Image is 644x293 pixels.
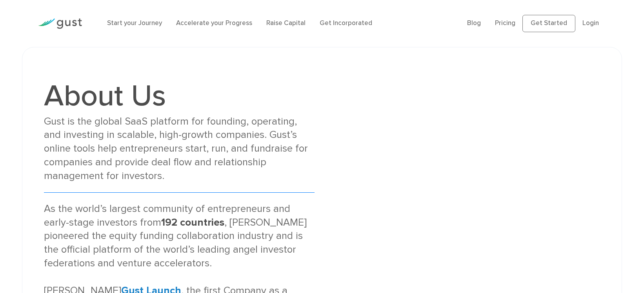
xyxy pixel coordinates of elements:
[467,19,481,27] a: Blog
[107,19,162,27] a: Start your Journey
[495,19,515,27] a: Pricing
[320,19,372,27] a: Get Incorporated
[44,115,315,183] div: Gust is the global SaaS platform for founding, operating, and investing in scalable, high-growth ...
[176,19,252,27] a: Accelerate your Progress
[582,19,599,27] a: Login
[44,81,315,111] h1: About Us
[161,216,224,228] strong: 192 countries
[266,19,306,27] a: Raise Capital
[38,18,82,29] img: Gust Logo
[522,15,575,32] a: Get Started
